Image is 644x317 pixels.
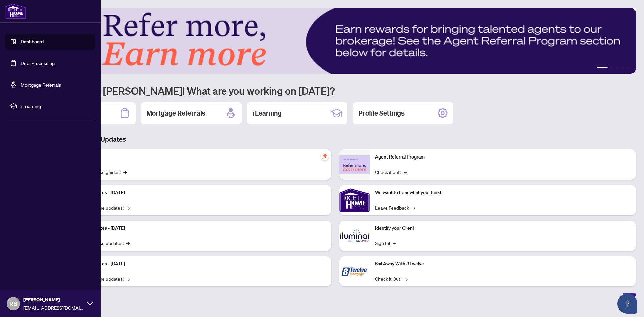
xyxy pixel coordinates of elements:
p: Sail Away With 8Twelve [375,260,631,268]
img: We want to hear what you think! [339,185,370,215]
span: → [126,204,130,211]
button: Open asap [617,293,637,314]
h2: rLearning [252,108,282,118]
img: Slide 0 [35,8,636,74]
img: Identify your Client [339,221,370,251]
p: Platform Updates - [DATE] [70,260,326,268]
button: 2 [610,67,613,70]
h2: Profile Settings [358,108,405,118]
span: → [126,239,130,247]
p: Self-Help [70,153,326,161]
span: → [404,168,407,176]
button: 3 [616,67,619,70]
img: logo [5,3,26,19]
img: Agent Referral Program [339,155,370,174]
button: 4 [621,67,624,70]
span: pushpin [321,152,329,160]
a: Deal Processing [21,60,55,66]
h1: Welcome back [PERSON_NAME]! What are you working on [DATE]? [35,84,636,97]
span: → [393,239,396,247]
span: [PERSON_NAME] [23,296,84,303]
p: Platform Updates - [DATE] [70,189,326,196]
span: RB [9,299,17,308]
p: Identify your Client [375,225,631,232]
a: Leave Feedback→ [375,204,415,211]
span: → [404,275,408,282]
a: Sign In!→ [375,239,396,247]
p: We want to hear what you think! [375,189,631,196]
button: 5 [627,67,629,70]
span: → [123,168,127,176]
a: Check it Out!→ [375,275,408,282]
h2: Mortgage Referrals [146,108,205,118]
p: Agent Referral Program [375,153,631,161]
span: rLearning [21,102,91,110]
button: 1 [597,67,608,70]
span: [EMAIL_ADDRESS][DOMAIN_NAME] [23,304,84,311]
a: Dashboard [21,39,44,45]
a: Mortgage Referrals [21,82,61,88]
img: Sail Away With 8Twelve [339,256,370,286]
p: Platform Updates - [DATE] [70,225,326,232]
h3: Brokerage & Industry Updates [35,135,636,144]
span: → [412,204,415,211]
span: → [126,275,130,282]
a: Check it out!→ [375,168,407,176]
